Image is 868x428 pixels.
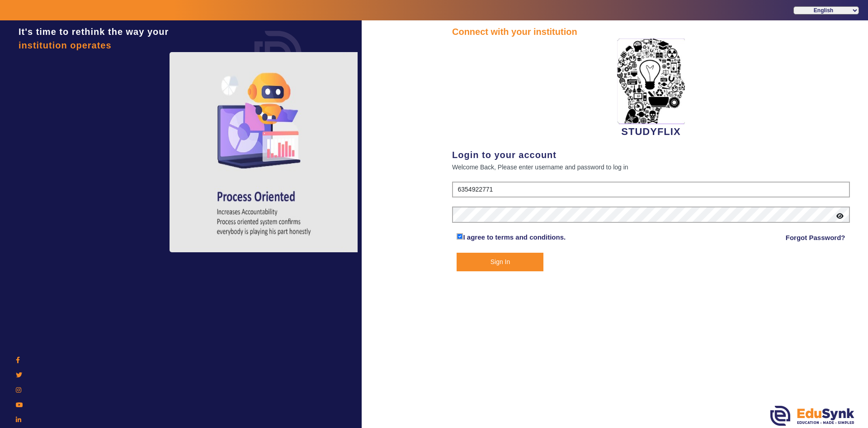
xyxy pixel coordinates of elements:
[770,406,854,426] img: edusynk.png
[786,232,845,243] a: Forgot Password?
[452,38,850,139] div: STUDYFLIX
[19,40,112,50] span: institution operates
[457,253,543,271] button: Sign In
[244,20,312,88] img: login.png
[452,182,850,198] input: User Name
[452,148,850,162] div: Login to your account
[452,25,850,38] div: Connect with your institution
[19,27,169,37] span: It's time to rethink the way your
[617,38,685,124] img: 2da83ddf-6089-4dce-a9e2-416746467bdd
[452,162,850,173] div: Welcome Back, Please enter username and password to log in
[170,52,359,252] img: login4.png
[463,233,566,241] a: I agree to terms and conditions.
